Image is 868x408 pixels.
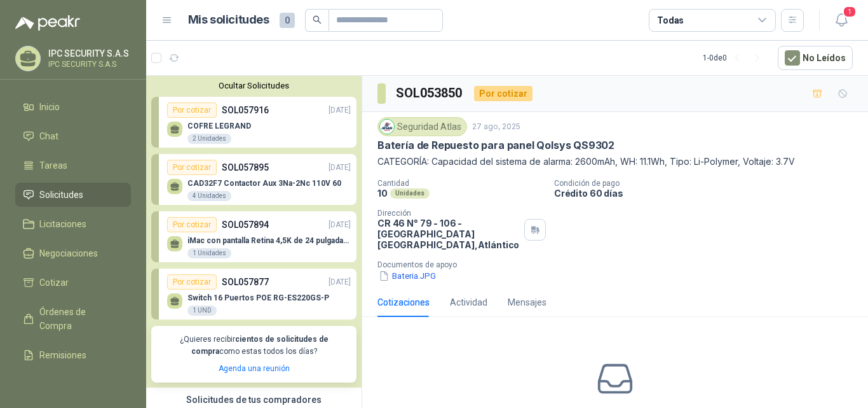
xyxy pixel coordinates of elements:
[167,274,217,290] div: Por cotizar
[329,104,351,116] p: [DATE]
[167,217,217,232] div: Por cotizar
[329,162,351,174] p: [DATE]
[377,188,388,199] p: 10
[474,86,532,101] div: Por cotizar
[657,13,684,27] div: Todas
[380,120,394,134] img: Company Logo
[48,49,129,58] p: IPC SECURITY S.A.S
[329,276,351,288] p: [DATE]
[15,212,131,236] a: Licitaciones
[554,179,863,188] p: Condición de pago
[377,117,467,136] div: Seguridad Atlas
[146,76,362,388] div: Ocultar SolicitudesPor cotizarSOL057916[DATE] COFRE LEGRAND2 UnidadesPor cotizarSOL057895[DATE] C...
[377,218,519,250] p: CR 46 N° 79 - 106 - [GEOGRAPHIC_DATA] [GEOGRAPHIC_DATA] , Atlántico
[167,160,217,175] div: Por cotizar
[377,155,853,169] p: CATEGORÍA: Capacidad del sistema de alarma: 2600mAh, WH: 11.1Wh, Tipo: Li-Polymer, Voltaje: 3.7V
[15,153,131,178] a: Tareas
[39,348,86,362] span: Remisiones
[222,275,269,289] p: SOL057877
[703,48,768,68] div: 1 - 0 de 0
[222,218,269,232] p: SOL057894
[313,15,322,24] span: search
[778,46,853,70] button: No Leídos
[167,102,217,118] div: Por cotizar
[377,209,519,218] p: Dirección
[15,300,131,338] a: Órdenes de Compra
[219,364,290,373] a: Agenda una reunión
[187,122,251,130] p: COFRE LEGRAND
[554,188,863,199] p: Crédito 60 días
[39,158,67,172] span: Tareas
[39,129,58,143] span: Chat
[39,305,119,333] span: Órdenes de Compra
[187,306,217,316] div: 1 UND
[15,241,131,265] a: Negociaciones
[830,9,853,32] button: 1
[843,6,857,18] span: 1
[377,179,544,188] p: Cantidad
[396,83,464,103] h3: SOL053850
[15,343,131,367] a: Remisiones
[450,295,487,309] div: Actividad
[377,295,430,309] div: Cotizaciones
[187,236,351,245] p: iMac con pantalla Retina 4,5K de 24 pulgadas M4
[191,335,329,356] b: cientos de solicitudes de compra
[151,81,356,90] button: Ocultar Solicitudes
[15,15,80,31] img: Logo peakr
[15,372,131,397] a: Configuración
[222,160,269,174] p: SOL057895
[15,95,131,119] a: Inicio
[15,271,131,295] a: Cotizar
[390,188,430,199] div: Unidades
[377,269,437,283] button: Bateria.JPG
[280,13,295,28] span: 0
[151,211,356,262] a: Por cotizarSOL057894[DATE] iMac con pantalla Retina 4,5K de 24 pulgadas M41 Unidades
[187,293,329,302] p: Switch 16 Puertos POE RG-ES220GS-P
[508,295,546,309] div: Mensajes
[39,217,86,231] span: Licitaciones
[39,188,83,202] span: Solicitudes
[39,246,98,260] span: Negociaciones
[222,103,269,117] p: SOL057916
[472,121,520,133] p: 27 ago, 2025
[329,219,351,231] p: [DATE]
[151,97,356,148] a: Por cotizarSOL057916[DATE] COFRE LEGRAND2 Unidades
[187,191,231,201] div: 4 Unidades
[187,179,341,188] p: CAD32F7 Contactor Aux 3Na-2Nc 110V 60
[48,60,129,68] p: IPC SECURITY S.A.S
[39,100,60,114] span: Inicio
[188,11,269,29] h1: Mis solicitudes
[187,134,231,144] div: 2 Unidades
[15,124,131,148] a: Chat
[187,248,231,258] div: 1 Unidades
[151,269,356,320] a: Por cotizarSOL057877[DATE] Switch 16 Puertos POE RG-ES220GS-P1 UND
[377,260,863,269] p: Documentos de apoyo
[39,276,69,290] span: Cotizar
[377,139,614,152] p: Batería de Repuesto para panel Qolsys QS9302
[151,154,356,205] a: Por cotizarSOL057895[DATE] CAD32F7 Contactor Aux 3Na-2Nc 110V 604 Unidades
[159,334,349,358] p: ¿Quieres recibir como estas todos los días?
[15,183,131,207] a: Solicitudes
